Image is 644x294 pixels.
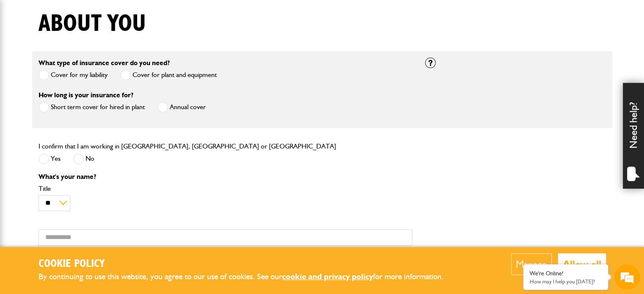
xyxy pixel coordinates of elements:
input: Enter your email address [11,103,155,122]
label: Annual cover [158,102,206,113]
p: How may I help you today? [530,278,602,285]
input: Enter your last name [11,78,155,97]
label: Short term cover for hired in plant [39,102,145,113]
div: Minimize live chat window [139,4,159,25]
textarea: Type your message and hit 'Enter' [11,153,155,223]
p: What's your name? [39,173,412,180]
label: Cover for plant and equipment [120,70,217,80]
div: Need help? [623,83,644,189]
label: Cover for my liability [39,70,108,80]
h1: About you [39,10,146,38]
button: Manage [511,253,552,275]
em: Start Chat [115,230,154,242]
label: Yes [39,154,61,164]
button: Allow all [558,253,606,275]
label: What type of insurance cover do you need? [39,60,170,66]
a: cookie and privacy policy [282,272,373,281]
input: Enter your phone number [11,128,155,147]
img: d_20077148190_company_1631870298795_20077148190 [14,47,36,59]
label: Title [39,185,412,192]
div: Chat with us now [44,47,142,58]
p: By continuing to use this website, you agree to our use of cookies. See our for more information. [39,270,458,283]
label: No [73,154,94,164]
h2: Cookie Policy [39,258,458,271]
label: How long is your insurance for? [39,92,133,99]
div: We're Online! [530,270,602,277]
label: I confirm that I am working in [GEOGRAPHIC_DATA], [GEOGRAPHIC_DATA] or [GEOGRAPHIC_DATA] [39,143,336,150]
